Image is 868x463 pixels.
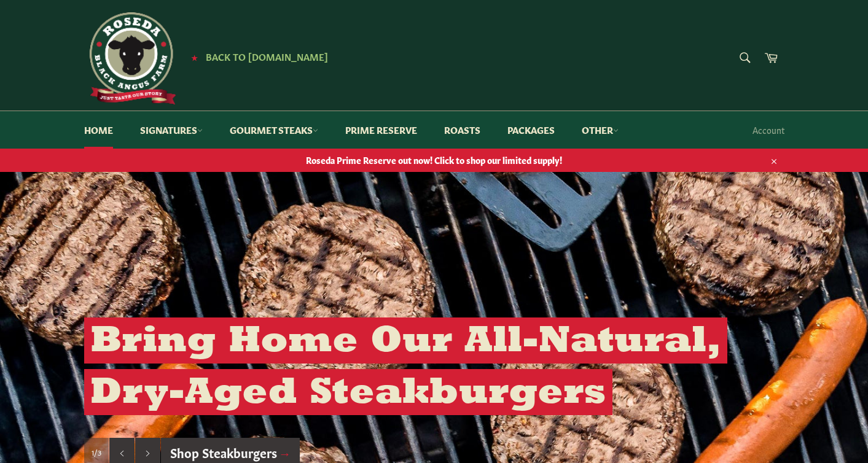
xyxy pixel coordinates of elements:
[72,111,125,149] a: Home
[128,111,215,149] a: Signatures
[333,111,429,149] a: Prime Reserve
[279,443,291,461] span: →
[72,148,797,172] a: Roseda Prime Reserve out now! Click to shop our limited supply!
[185,52,328,62] a: ★ Back to [DOMAIN_NAME]
[72,154,797,166] span: Roseda Prime Reserve out now! Click to shop our limited supply!
[746,112,791,148] a: Account
[84,12,176,104] img: Roseda Beef
[217,111,330,149] a: Gourmet Steaks
[92,447,101,457] span: 1/3
[191,52,198,62] span: ★
[84,317,727,415] h2: Bring Home Our All-Natural, Dry-Aged Steakburgers
[569,111,631,149] a: Other
[495,111,567,149] a: Packages
[432,111,493,149] a: Roasts
[206,50,328,63] span: Back to [DOMAIN_NAME]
